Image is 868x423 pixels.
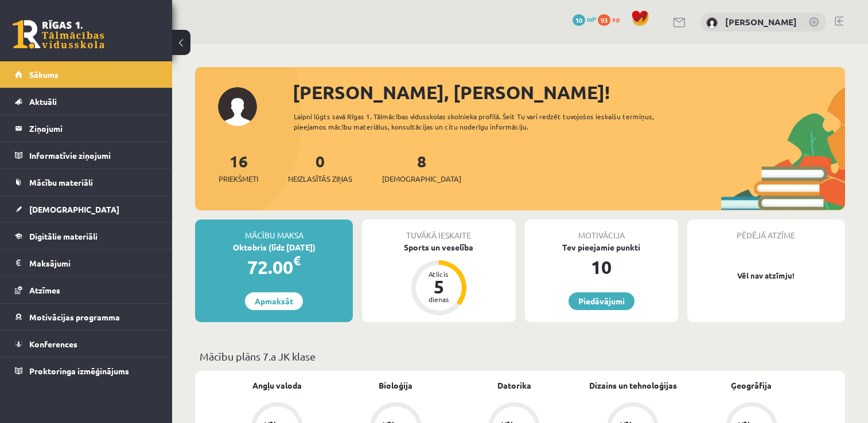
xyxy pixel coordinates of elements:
span: 10 [573,14,585,26]
span: Konferences [29,339,77,349]
div: 10 [525,253,678,281]
div: Tuvākā ieskaite [362,220,515,241]
span: Priekšmeti [219,173,258,185]
a: Atzīmes [15,277,158,303]
span: € [293,252,301,269]
div: [PERSON_NAME], [PERSON_NAME]! [293,79,845,106]
div: Oktobris (līdz [DATE]) [195,241,353,253]
div: Motivācija [525,220,678,241]
span: [DEMOGRAPHIC_DATA] [382,173,461,185]
div: Sports un veselība [362,241,515,253]
span: Digitālie materiāli [29,231,98,241]
span: 93 [598,14,610,26]
a: 8[DEMOGRAPHIC_DATA] [382,151,461,185]
a: Maksājumi [15,250,158,276]
a: Apmaksāt [245,292,303,310]
span: Atzīmes [29,285,60,295]
a: Rīgas 1. Tālmācības vidusskola [13,20,104,49]
div: 72.00 [195,253,353,281]
span: xp [612,14,620,23]
a: 0Neizlasītās ziņas [288,151,352,185]
span: Mācību materiāli [29,177,93,187]
a: Motivācijas programma [15,304,158,330]
a: 16Priekšmeti [219,151,258,185]
a: Informatīvie ziņojumi [15,142,158,169]
div: Mācību maksa [195,220,353,241]
a: Proktoringa izmēģinājums [15,358,158,384]
a: Angļu valoda [252,379,302,391]
span: mP [587,14,596,23]
a: Ziņojumi [15,115,158,142]
div: dienas [422,296,456,303]
a: Dizains un tehnoloģijas [589,379,677,391]
legend: Informatīvie ziņojumi [29,142,158,169]
a: Ģeogrāfija [731,379,772,391]
a: 10 mP [573,14,596,23]
a: Digitālie materiāli [15,223,158,249]
a: Sports un veselība Atlicis 5 dienas [362,241,515,317]
div: 5 [422,277,456,296]
span: Proktoringa izmēģinājums [29,366,129,376]
a: [DEMOGRAPHIC_DATA] [15,196,158,222]
div: Atlicis [422,271,456,277]
a: Aktuāli [15,88,158,115]
a: [PERSON_NAME] [725,16,797,28]
span: Motivācijas programma [29,312,120,322]
a: Piedāvājumi [569,292,635,310]
a: Datorika [497,379,531,391]
legend: Ziņojumi [29,115,158,142]
span: [DEMOGRAPHIC_DATA] [29,204,119,214]
img: Paula Ozoliņa [706,17,718,29]
span: Aktuāli [29,96,57,107]
span: Neizlasītās ziņas [288,173,352,185]
legend: Maksājumi [29,250,158,276]
a: Bioloģija [379,379,412,391]
span: Sākums [29,69,59,80]
a: Konferences [15,331,158,357]
p: Vēl nav atzīmju! [693,270,839,281]
div: Pēdējā atzīme [687,220,845,241]
a: Sākums [15,61,158,88]
div: Laipni lūgts savā Rīgas 1. Tālmācības vidusskolas skolnieka profilā. Šeit Tu vari redzēt tuvojošo... [294,111,684,132]
a: 93 xp [598,14,625,23]
div: Tev pieejamie punkti [525,241,678,253]
a: Mācību materiāli [15,169,158,195]
p: Mācību plāns 7.a JK klase [200,348,840,364]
